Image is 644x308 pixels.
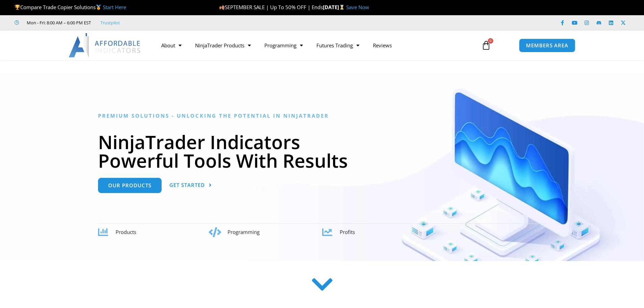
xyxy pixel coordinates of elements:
[103,4,126,10] a: Start Here
[188,38,258,53] a: NinjaTrader Products
[519,39,575,52] a: MEMBERS AREA
[154,38,188,53] a: About
[15,5,20,10] img: 🏆
[154,38,474,53] nav: Menu
[339,5,344,10] img: ⌛
[219,5,224,10] img: 🍂
[366,38,399,53] a: Reviews
[169,183,205,188] span: Get Started
[219,4,323,10] span: SEPTEMBER SALE | Up To 50% OFF | Ends
[323,4,346,10] strong: [DATE]
[116,229,136,235] span: Products
[96,5,101,10] img: 🥇
[488,38,493,44] span: 0
[98,178,162,193] a: Our Products
[340,229,355,235] span: Profits
[100,19,120,27] a: Trustpilot
[169,178,212,193] a: Get Started
[526,43,568,48] span: MEMBERS AREA
[346,4,369,10] a: Save Now
[310,38,366,53] a: Futures Trading
[228,229,260,235] span: Programming
[98,113,546,119] h6: Premium Solutions - Unlocking the Potential in NinjaTrader
[258,38,310,53] a: Programming
[108,183,151,188] span: Our Products
[98,133,546,170] h1: NinjaTrader Indicators Powerful Tools With Results
[69,33,141,57] img: LogoAI | Affordable Indicators – NinjaTrader
[471,35,501,55] a: 0
[25,19,91,27] span: Mon - Fri: 8:00 AM – 6:00 PM EST
[15,4,126,10] span: Compare Trade Copier Solutions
